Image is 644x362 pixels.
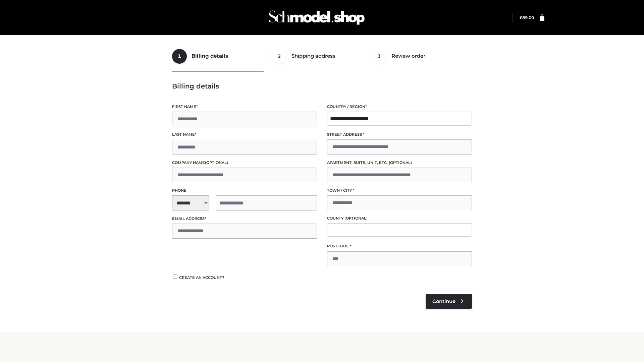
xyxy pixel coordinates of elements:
[426,294,472,309] a: Continue
[327,187,472,194] label: Town / City
[327,131,472,138] label: Street address
[389,160,412,165] span: (optional)
[172,82,472,90] h3: Billing details
[205,160,228,165] span: (optional)
[520,15,522,20] span: £
[172,216,317,222] label: Email address
[327,160,472,166] label: Apartment, suite, unit, etc.
[520,15,534,20] a: £89.00
[266,4,367,31] img: Schmodel Admin 964
[344,216,368,221] span: (optional)
[172,275,178,279] input: Create an account?
[432,298,455,304] span: Continue
[179,275,224,280] span: Create an account?
[327,215,472,222] label: County
[327,243,472,249] label: Postcode
[172,187,317,194] label: Phone
[327,104,472,110] label: Country / Region
[520,15,534,20] bdi: 89.00
[172,104,317,110] label: First name
[172,160,317,166] label: Company name
[172,131,317,138] label: Last name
